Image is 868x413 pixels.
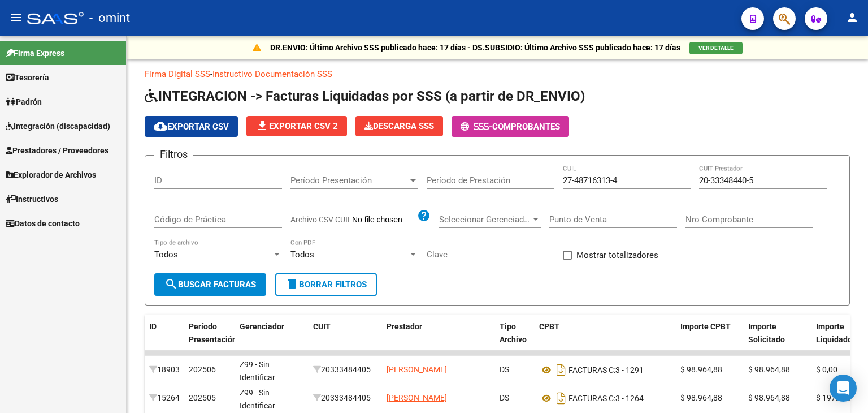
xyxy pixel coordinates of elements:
[845,11,859,24] mat-icon: person
[387,322,422,331] span: Prestador
[164,279,256,290] span: Buscar Facturas
[539,389,671,407] div: 3 - 1264
[364,121,434,131] span: Descarga SSS
[680,393,722,402] span: $ 98.964,88
[184,315,235,364] datatable-header-cell: Período Presentación
[352,215,417,225] input: Archivo CSV CUIL
[816,365,837,374] span: $ 0,00
[189,393,216,402] span: 202505
[748,322,785,344] span: Importe Solicitado
[539,361,671,379] div: 3 - 1291
[145,69,210,79] a: Firma Digital SSS
[313,363,377,376] div: 20333484405
[568,365,615,375] span: FACTURAS C:
[382,315,495,364] datatable-header-cell: Prestador
[680,322,731,331] span: Importe CPBT
[830,375,857,402] div: Open Intercom Messenger
[744,315,811,364] datatable-header-cell: Importe Solicitado
[240,360,275,382] span: Z99 - Sin Identificar
[309,315,382,364] datatable-header-cell: CUIT
[6,193,58,205] span: Instructivos
[154,119,167,133] mat-icon: cloud_download
[535,315,676,364] datatable-header-cell: CPBT
[6,96,42,108] span: Padrón
[816,322,852,344] span: Importe Liquidado
[500,365,509,374] span: DS
[568,394,615,403] span: FACTURAS C:
[285,279,367,290] span: Borrar Filtros
[6,217,80,230] span: Datos de contacto
[676,315,744,364] datatable-header-cell: Importe CPBT
[9,11,23,24] mat-icon: menu
[816,393,862,402] span: $ 197.929,76
[145,315,184,364] datatable-header-cell: ID
[149,363,180,376] div: 18903
[461,122,492,132] span: -
[500,393,509,402] span: DS
[154,249,178,260] span: Todos
[576,248,658,262] span: Mostrar totalizadores
[240,388,275,410] span: Z99 - Sin Identificar
[313,322,331,331] span: CUIT
[417,209,431,222] mat-icon: help
[235,315,309,364] datatable-header-cell: Gerenciador
[748,365,790,374] span: $ 98.964,88
[275,273,377,296] button: Borrar Filtros
[6,71,49,84] span: Tesorería
[89,6,130,31] span: - omint
[452,116,569,137] button: -Comprobantes
[145,68,850,80] p: -
[387,393,447,402] span: [PERSON_NAME]
[255,119,269,132] mat-icon: file_download
[255,121,338,131] span: Exportar CSV 2
[355,116,443,136] button: Descarga SSS
[164,277,178,291] mat-icon: search
[246,116,347,136] button: Exportar CSV 2
[689,42,743,54] button: VER DETALLE
[189,322,237,344] span: Período Presentación
[500,322,527,344] span: Tipo Archivo
[680,365,722,374] span: $ 98.964,88
[149,322,157,331] span: ID
[698,45,734,51] span: VER DETALLE
[6,144,108,157] span: Prestadores / Proveedores
[154,122,229,132] span: Exportar CSV
[6,169,96,181] span: Explorador de Archivos
[748,393,790,402] span: $ 98.964,88
[554,389,568,407] i: Descargar documento
[145,116,238,137] button: Exportar CSV
[6,47,64,59] span: Firma Express
[554,361,568,379] i: Descargar documento
[439,214,531,225] span: Seleccionar Gerenciador
[189,365,216,374] span: 202506
[145,88,585,104] span: INTEGRACION -> Facturas Liquidadas por SSS (a partir de DR_ENVIO)
[539,322,559,331] span: CPBT
[492,122,560,132] span: Comprobantes
[495,315,535,364] datatable-header-cell: Tipo Archivo
[290,215,352,224] span: Archivo CSV CUIL
[149,392,180,405] div: 15264
[285,277,299,291] mat-icon: delete
[270,41,680,54] p: DR.ENVIO: Último Archivo SSS publicado hace: 17 días - DS.SUBSIDIO: Último Archivo SSS publicado ...
[240,322,284,331] span: Gerenciador
[290,175,408,186] span: Período Presentación
[387,365,447,374] span: [PERSON_NAME]
[154,273,266,296] button: Buscar Facturas
[154,147,193,162] h3: Filtros
[290,249,314,260] span: Todos
[6,120,110,132] span: Integración (discapacidad)
[355,116,443,137] app-download-masive: Descarga masiva de comprobantes (adjuntos)
[212,69,332,79] a: Instructivo Documentación SSS
[313,392,377,405] div: 20333484405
